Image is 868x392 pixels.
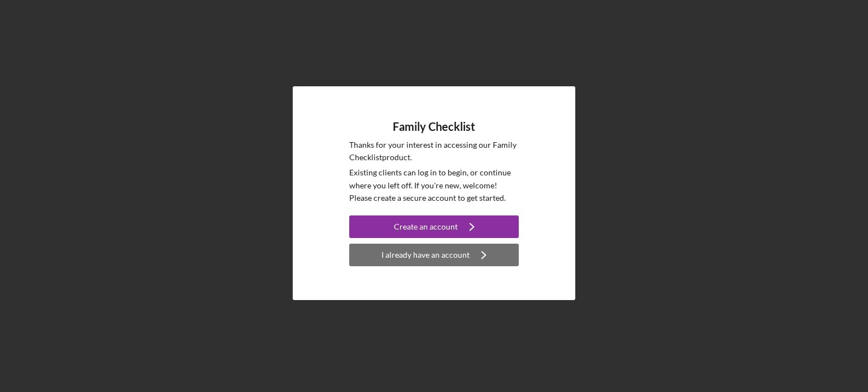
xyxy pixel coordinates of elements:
button: Create an account [349,215,519,238]
a: Create an account [349,215,519,241]
div: Create an account [394,215,458,238]
button: I already have an account [349,244,519,266]
p: Thanks for your interest in accessing our Family Checklist product. [349,139,519,164]
h4: Family Checklist [393,120,475,133]
p: Existing clients can log in to begin, or continue where you left off. If you're new, welcome! Ple... [349,166,519,204]
div: I already have an account [381,244,470,266]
